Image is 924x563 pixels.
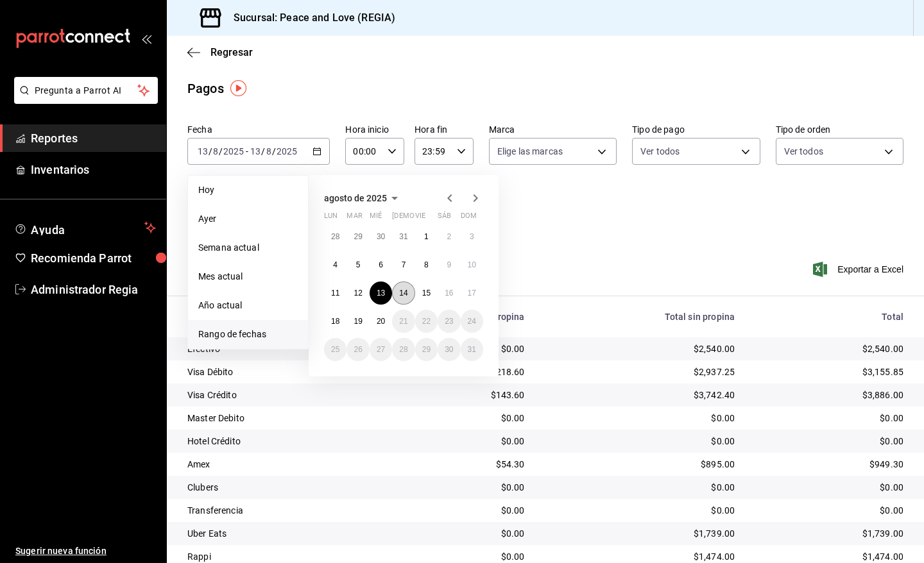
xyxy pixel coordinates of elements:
[461,338,483,361] button: 31 de agosto de 2025
[415,225,438,248] button: 1 de agosto de 2025
[370,281,392,305] button: 13 de agosto de 2025
[261,146,265,156] span: /
[415,310,438,333] button: 22 de agosto de 2025
[198,212,298,226] span: Ayer
[370,310,392,333] button: 20 de agosto de 2025
[324,225,346,248] button: 28 de julio de 2025
[419,458,525,471] div: $54.30
[438,338,460,361] button: 30 de agosto de 2025
[187,366,398,378] div: Visa Débito
[468,317,476,326] abbr: 24 de agosto de 2025
[755,435,903,448] div: $0.00
[545,435,735,448] div: $0.00
[324,338,346,361] button: 25 de agosto de 2025
[755,550,903,563] div: $1,474.00
[223,146,244,156] input: ----
[346,310,369,333] button: 19 de agosto de 2025
[755,312,903,322] div: Total
[354,232,362,241] abbr: 29 de julio de 2025
[266,146,272,156] input: --
[346,212,362,225] abbr: martes
[377,317,385,326] abbr: 20 de agosto de 2025
[545,504,735,517] div: $0.00
[468,345,476,354] abbr: 31 de agosto de 2025
[198,299,298,312] span: Año actual
[545,527,735,540] div: $1,739.00
[331,232,339,241] abbr: 28 de julio de 2025
[324,190,402,206] button: agosto de 2025
[9,93,158,106] a: Pregunta a Parrot AI
[419,389,525,401] div: $143.60
[198,241,298,255] span: Semana actual
[356,260,361,269] abbr: 5 de agosto de 2025
[392,212,468,225] abbr: jueves
[198,183,298,197] span: Hoy
[415,253,438,276] button: 8 de agosto de 2025
[141,33,151,44] button: open_drawer_menu
[187,527,398,540] div: Uber Eats
[545,366,735,378] div: $2,937.25
[755,342,903,355] div: $2,540.00
[187,481,398,494] div: Clubers
[755,504,903,517] div: $0.00
[755,527,903,540] div: $1,739.00
[31,220,139,235] span: Ayuda
[445,345,453,354] abbr: 30 de agosto de 2025
[402,260,406,269] abbr: 7 de agosto de 2025
[370,225,392,248] button: 30 de julio de 2025
[422,289,431,298] abbr: 15 de agosto de 2025
[31,161,156,178] span: Inventarios
[187,389,398,401] div: Visa Crédito
[461,212,477,225] abbr: domingo
[345,125,404,134] label: Hora inicio
[545,312,735,322] div: Total sin propina
[219,146,223,156] span: /
[755,458,903,471] div: $949.30
[331,289,339,298] abbr: 11 de agosto de 2025
[438,225,460,248] button: 2 de agosto de 2025
[545,412,735,424] div: $0.00
[187,125,330,134] label: Fecha
[422,317,431,326] abbr: 22 de agosto de 2025
[392,281,415,305] button: 14 de agosto de 2025
[545,389,735,401] div: $3,742.40
[324,193,387,203] span: agosto de 2025
[419,527,525,540] div: $0.00
[354,345,362,354] abbr: 26 de agosto de 2025
[212,146,219,156] input: --
[640,145,680,158] span: Ver todos
[438,281,460,305] button: 16 de agosto de 2025
[461,253,483,276] button: 10 de agosto de 2025
[545,342,735,355] div: $2,540.00
[422,345,431,354] abbr: 29 de agosto de 2025
[470,232,474,241] abbr: 3 de agosto de 2025
[419,412,525,424] div: $0.00
[447,232,451,241] abbr: 2 de agosto de 2025
[816,262,903,277] button: Exportar a Excel
[399,232,407,241] abbr: 31 de julio de 2025
[392,338,415,361] button: 28 de agosto de 2025
[324,253,346,276] button: 4 de agosto de 2025
[445,289,453,298] abbr: 16 de agosto de 2025
[545,550,735,563] div: $1,474.00
[346,338,369,361] button: 26 de agosto de 2025
[198,270,298,283] span: Mes actual
[461,310,483,333] button: 24 de agosto de 2025
[324,212,338,225] abbr: lunes
[250,146,261,156] input: --
[497,145,563,158] span: Elige las marcas
[776,125,903,134] label: Tipo de orden
[198,328,298,341] span: Rango de fechas
[187,458,398,471] div: Amex
[370,212,382,225] abbr: miércoles
[230,80,246,96] button: Tooltip marker
[415,281,438,305] button: 15 de agosto de 2025
[447,260,451,269] abbr: 9 de agosto de 2025
[415,125,474,134] label: Hora fin
[419,481,525,494] div: $0.00
[187,412,398,424] div: Master Debito
[187,504,398,517] div: Transferencia
[31,130,156,147] span: Reportes
[324,281,346,305] button: 11 de agosto de 2025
